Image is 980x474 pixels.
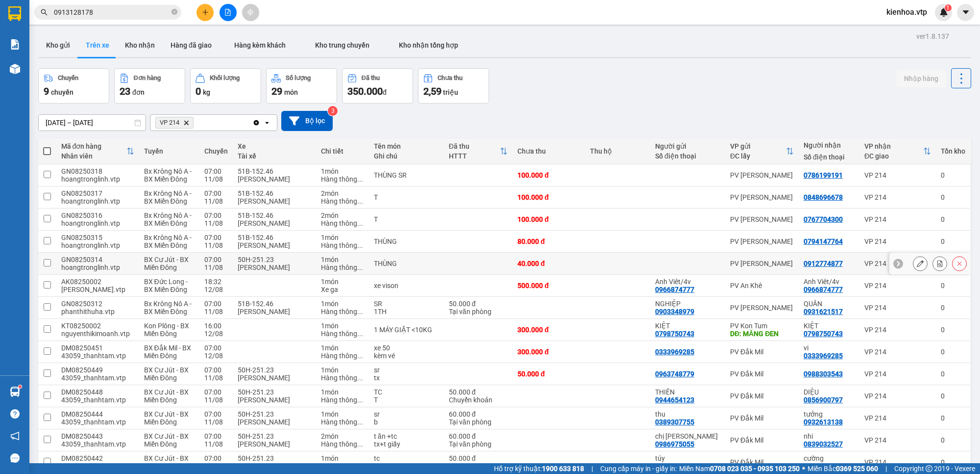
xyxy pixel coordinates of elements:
div: 0767704300 [804,215,843,223]
sup: 3 [328,106,338,116]
div: THÙNG [374,237,439,245]
div: 43059_thanhtam.vtp [61,396,134,404]
div: PV [PERSON_NAME] [730,237,794,245]
div: 07:00 [204,234,228,241]
span: 9 [44,85,49,97]
div: 0963748779 [655,370,694,378]
div: Chuyến [58,75,78,81]
button: Bộ lọc [281,111,333,131]
span: kienhoa.vtp [879,6,935,18]
input: Select a date range. [39,115,146,131]
th: Toggle SortBy [725,138,799,164]
span: 23 [120,85,130,97]
div: 12/08 [204,330,228,338]
div: VP 214 [864,282,931,290]
span: BX Cư Jút - BX Miền Đông [144,410,189,426]
div: VP 214 [864,171,931,179]
div: sr [374,366,439,374]
div: 0 [941,171,965,179]
div: 50.000 đ [517,370,580,378]
div: 0 [941,282,965,290]
div: ĐC giao [864,152,923,160]
span: BX Đắk Mil - BX Miền Đông [144,344,191,360]
div: 11/08 [204,374,228,382]
div: 07:00 [204,211,228,219]
div: tưởng [804,410,855,418]
div: VP 214 [864,348,931,356]
div: 0 [941,326,965,334]
div: GN08250315 [61,234,134,241]
div: THIÊN [655,388,720,396]
span: Hàng kèm khách [234,41,286,49]
div: 0944654123 [655,396,694,404]
div: Chưa thu [438,75,463,81]
div: Xe [238,142,311,150]
svg: Clear all [252,119,260,127]
span: 1 [946,4,950,11]
th: Toggle SortBy [444,138,513,164]
div: 51B-152.46 [238,189,311,197]
div: 0 [941,304,965,312]
div: 50H-251.23 [238,410,311,418]
div: Xe ga [321,286,364,293]
div: 0856900797 [804,396,843,404]
div: 100.000 đ [517,215,580,223]
div: PV [PERSON_NAME] [730,304,794,312]
div: Hàng thông thường [321,352,364,360]
div: DM08250449 [61,366,134,374]
div: 1 món [321,300,364,308]
div: 11/08 [204,308,228,316]
div: 51B-152.46 [238,300,311,308]
input: Tìm tên, số ĐT hoặc mã đơn [54,7,170,18]
div: 0966874777 [804,286,843,293]
div: AK08250002 [61,278,134,286]
div: T [374,193,439,201]
div: 50.000 đ [449,300,508,308]
div: hoangtronglinh.vtp [61,197,134,205]
button: file-add [220,4,237,21]
div: thu [655,410,720,418]
img: solution-icon [10,39,20,50]
button: Số lượng29món [266,68,337,104]
div: Hàng thông thường [321,308,364,316]
span: Bx Krông Nô A - BX Miền Đông [144,211,192,227]
div: 11/08 [204,197,228,205]
div: 1 món [321,256,364,263]
div: 500.000 đ [517,282,580,290]
span: BX Cư Jút - BX Miền Đông [144,388,189,404]
div: 100.000 đ [517,193,580,201]
div: SR [374,300,439,308]
div: [PERSON_NAME] [238,197,311,205]
div: Sửa đơn hàng [913,256,928,271]
span: plus [202,9,209,16]
span: món [284,88,298,96]
div: hoangtronglinh.vtp [61,263,134,271]
div: kèm vé [374,352,439,360]
div: Nhân viên [61,152,126,160]
div: Ghi chú [374,152,439,160]
span: kg [203,88,210,96]
div: Tên món [374,142,439,150]
div: 50H-251.23 [238,366,311,374]
img: logo-vxr [8,6,21,21]
div: 0848696678 [804,193,843,201]
div: DM08250444 [61,410,134,418]
div: 07:00 [204,410,228,418]
button: Chuyến9chuyến [38,68,109,104]
div: 50H-251.23 [238,388,311,396]
div: Hàng thông thường [321,374,364,382]
img: warehouse-icon [10,64,20,74]
div: 07:00 [204,167,228,175]
div: 0 [941,348,965,356]
div: 1 MÁY GIẶT <10KG [374,326,439,334]
div: T [374,215,439,223]
div: phanthithuha.vtp [61,308,134,316]
svg: Delete [183,120,189,126]
div: 1 món [321,344,364,352]
div: Tồn kho [941,147,965,155]
span: ... [357,418,363,426]
img: icon-new-feature [939,8,948,17]
div: 11/08 [204,263,228,271]
th: Toggle SortBy [859,138,936,164]
div: sr [374,410,439,418]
